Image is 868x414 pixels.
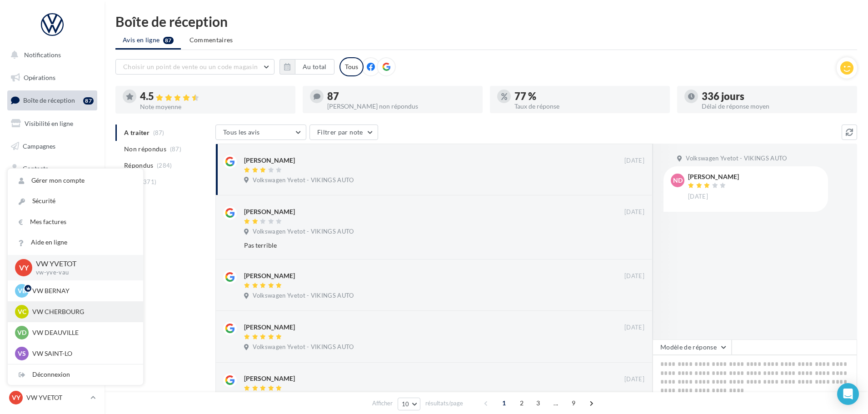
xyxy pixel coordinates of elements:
[124,145,166,154] span: Non répondus
[5,45,95,65] button: Notifications
[279,59,334,75] button: Au total
[32,286,132,295] p: VW BERNAY
[402,400,409,408] span: 10
[8,212,143,232] a: Mes factures
[624,324,644,332] span: [DATE]
[190,35,233,45] span: Commentaires
[17,328,26,337] span: VD
[23,165,48,172] span: Contacts
[36,259,129,269] p: VW YVETOT
[549,396,563,410] span: ...
[18,349,26,358] span: VS
[18,286,26,295] span: VB
[115,15,857,28] div: Boîte de réception
[253,176,354,185] span: Volkswagen Yvetot - VIKINGS AUTO
[673,176,683,185] span: ND
[244,207,295,216] div: [PERSON_NAME]
[398,398,421,410] button: 10
[5,90,99,110] a: Boîte de réception87
[170,145,181,153] span: (87)
[8,232,143,253] a: Aide en ligne
[688,174,739,180] div: [PERSON_NAME]
[5,159,99,178] a: Contacts
[624,272,644,280] span: [DATE]
[141,178,157,185] span: (371)
[624,157,644,165] span: [DATE]
[309,125,378,140] button: Filtrer par note
[5,257,99,284] a: Campagnes DataOnDemand
[26,393,87,402] p: VW YVETOT
[157,162,172,169] span: (284)
[244,241,585,250] div: Pas terrible
[18,307,26,316] span: VC
[5,182,99,201] a: Médiathèque
[24,51,61,59] span: Notifications
[23,142,55,150] span: Campagnes
[5,68,99,87] a: Opérations
[5,227,99,254] a: PLV et print personnalisable
[253,292,354,300] span: Volkswagen Yvetot - VIKINGS AUTO
[5,137,99,156] a: Campagnes
[327,91,475,101] div: 87
[223,128,260,136] span: Tous les avis
[702,91,850,101] div: 336 jours
[531,396,545,410] span: 3
[514,103,663,110] div: Taux de réponse
[32,307,132,316] p: VW CHERBOURG
[244,156,295,165] div: [PERSON_NAME]
[5,114,99,133] a: Visibilité en ligne
[8,364,143,385] div: Déconnexion
[5,205,99,224] a: Calendrier
[653,339,732,355] button: Modèle de réponse
[215,125,306,140] button: Tous les avis
[244,323,295,332] div: [PERSON_NAME]
[32,349,132,358] p: VW SAINT-LO
[295,59,334,75] button: Au total
[140,91,288,102] div: 4.5
[372,399,393,408] span: Afficher
[36,269,129,277] p: vw-yve-vau
[23,96,75,104] span: Boîte de réception
[8,191,143,211] a: Sécurité
[624,375,644,384] span: [DATE]
[497,396,511,410] span: 1
[25,120,73,127] span: Visibilité en ligne
[140,104,288,110] div: Note moyenne
[686,155,787,163] span: Volkswagen Yvetot - VIKINGS AUTO
[253,228,354,236] span: Volkswagen Yvetot - VIKINGS AUTO
[244,374,295,383] div: [PERSON_NAME]
[12,393,20,402] span: VY
[7,389,97,406] a: VY VW YVETOT
[123,63,258,70] span: Choisir un point de vente ou un code magasin
[566,396,581,410] span: 9
[83,97,94,105] div: 87
[837,383,859,405] div: Open Intercom Messenger
[514,91,663,101] div: 77 %
[514,396,529,410] span: 2
[115,59,274,75] button: Choisir un point de vente ou un code magasin
[8,170,143,191] a: Gérer mon compte
[624,208,644,216] span: [DATE]
[702,103,850,110] div: Délai de réponse moyen
[688,193,708,201] span: [DATE]
[32,328,132,337] p: VW DEAUVILLE
[425,399,463,408] span: résultats/page
[253,343,354,351] span: Volkswagen Yvetot - VIKINGS AUTO
[244,271,295,280] div: [PERSON_NAME]
[327,103,475,110] div: [PERSON_NAME] non répondus
[124,161,154,170] span: Répondus
[19,262,29,273] span: VY
[24,74,55,81] span: Opérations
[339,57,364,76] div: Tous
